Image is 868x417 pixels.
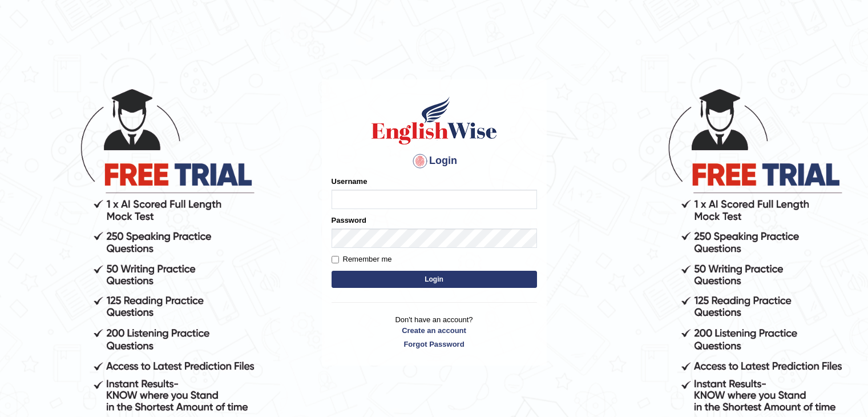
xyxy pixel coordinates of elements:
a: Forgot Password [332,339,537,350]
button: Login [332,271,537,288]
h4: Login [332,152,537,170]
img: Logo of English Wise sign in for intelligent practice with AI [369,95,499,146]
label: Remember me [332,254,392,265]
label: Username [332,176,368,187]
input: Remember me [332,256,339,263]
label: Password [332,215,366,226]
a: Create an account [332,325,537,336]
p: Don't have an account? [332,314,537,350]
